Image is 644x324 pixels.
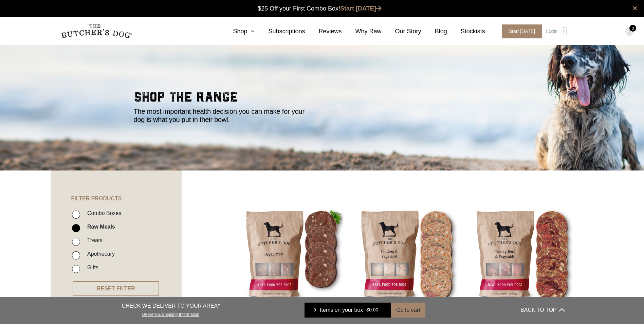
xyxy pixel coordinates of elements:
[471,204,574,307] img: Chunky Beef and Vegetables
[84,236,103,245] label: Treats
[421,27,447,36] a: Blog
[241,204,344,307] img: Beef Organ Blend
[382,27,421,36] a: Our Story
[84,209,122,218] label: Combo Boxes
[320,306,363,314] span: Items on your box
[84,222,115,231] label: Raw Meals
[366,307,378,313] bdi: 0.00
[84,263,98,272] label: Gifts
[629,25,636,32] div: 0
[305,303,391,318] a: 0 Items on your box $0.00
[305,27,342,36] a: Reviews
[502,24,542,38] span: Start [DATE]
[142,310,199,317] a: Delivery & Shipping Information
[122,302,220,310] p: CHECK WE DELIVER TO YOUR AREA*
[255,27,305,36] a: Subscriptions
[340,5,382,12] a: Start [DATE]
[342,27,382,36] a: Why Raw
[447,27,485,36] a: Stockists
[84,249,115,258] label: Apothecary
[134,107,314,124] p: The most important health decision you can make for your dog is what you put in their bowl.
[366,307,369,313] span: $
[625,27,634,36] img: TBD_Cart-Empty.png
[51,170,182,202] h4: FILTER PRODUCTS
[219,27,255,36] a: Shop
[356,204,459,307] img: Chicken and Vegetables
[310,307,320,313] div: 0
[632,4,637,12] a: close
[134,90,511,107] h2: shop the range
[495,24,545,38] a: Start [DATE]
[544,24,566,38] a: Login
[73,281,159,296] button: RESET FILTER
[391,303,425,318] button: Go to cart
[520,302,565,318] button: BACK TO TOP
